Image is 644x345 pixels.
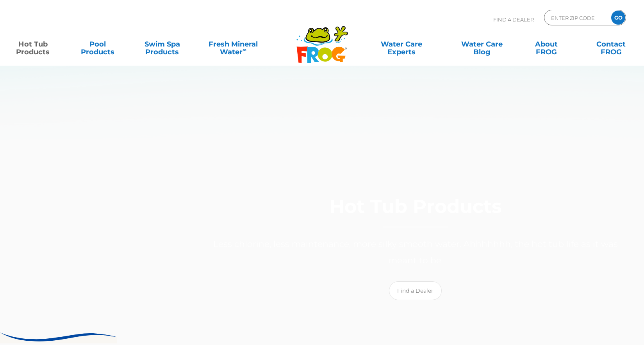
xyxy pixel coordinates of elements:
[8,36,58,52] a: Hot TubProducts
[137,36,187,52] a: Swim SpaProducts
[457,36,507,52] a: Water CareBlog
[202,36,265,52] a: Fresh MineralWater∞
[611,11,625,25] input: GO
[389,281,442,300] a: Find a Dealer
[360,36,442,52] a: Water CareExperts
[201,196,630,228] h1: Hot Tub Products
[201,236,630,269] p: Less chlorine, less maintenance, more silky smooth water. Ahhhhhhh, the hot tub life as it was me...
[586,36,636,52] a: ContactFROG
[243,46,246,53] sup: ∞
[73,36,123,52] a: PoolProducts
[521,36,572,52] a: AboutFROG
[292,16,352,63] img: Frog Products Logo
[493,10,534,29] p: Find A Dealer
